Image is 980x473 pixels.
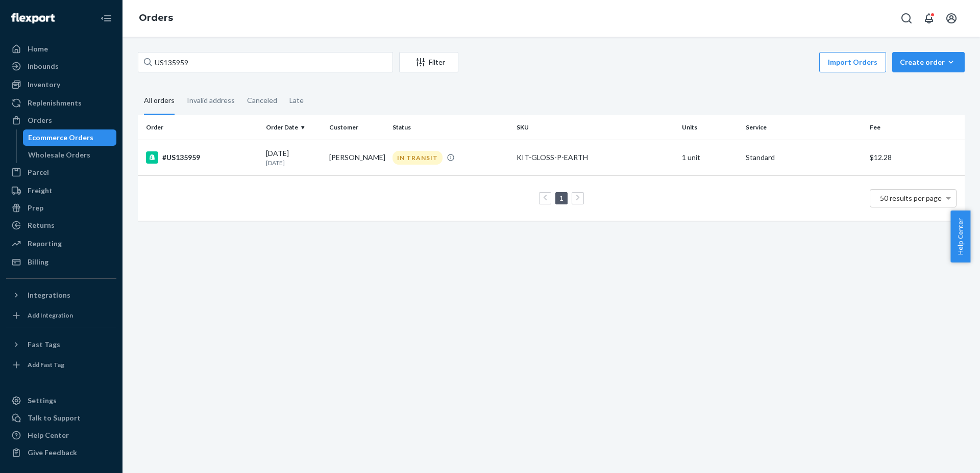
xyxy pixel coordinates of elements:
div: Add Integration [28,311,73,320]
td: [PERSON_NAME] [325,140,388,175]
a: Add Fast Tag [6,357,116,373]
button: Fast Tags [6,336,116,353]
div: Home [28,44,48,54]
a: Orders [6,112,116,128]
div: Filter [400,57,458,67]
div: Give Feedback [28,448,77,458]
div: Create order [900,57,957,67]
a: Reporting [6,235,116,252]
a: Inbounds [6,58,116,74]
div: Add Fast Tag [28,360,64,369]
div: #US135959 [146,151,258,164]
a: Returns [6,217,116,233]
a: Billing [6,254,116,270]
button: Filter [399,52,458,72]
div: Reporting [28,239,62,249]
p: [DATE] [266,159,321,167]
th: Status [388,115,512,140]
div: Invalid address [187,87,235,114]
a: Freight [6,182,116,199]
div: Parcel [28,167,49,177]
button: Close Navigation [96,8,116,29]
th: Fee [866,115,965,140]
div: Billing [28,257,48,267]
a: Settings [6,392,116,409]
div: All orders [144,87,175,115]
a: Parcel [6,164,116,180]
img: Flexport logo [11,13,55,23]
a: Help Center [6,427,116,443]
td: 1 unit [678,140,741,175]
button: Give Feedback [6,444,116,461]
a: Inventory [6,76,116,93]
a: Replenishments [6,95,116,111]
div: Settings [28,396,57,406]
ol: breadcrumbs [131,4,181,33]
div: [DATE] [266,148,321,167]
button: Integrations [6,287,116,303]
a: Home [6,41,116,57]
div: Canceled [247,87,277,114]
p: Standard [746,152,862,163]
a: Add Integration [6,307,116,324]
button: Open notifications [919,8,939,29]
th: Units [678,115,741,140]
button: Help Center [950,211,970,262]
a: Orders [139,12,173,23]
th: SKU [512,115,678,140]
button: Create order [892,52,965,72]
div: KIT-GLOSS-P-EARTH [517,152,674,163]
div: Inbounds [28,61,59,71]
div: Inventory [28,80,60,90]
th: Service [742,115,866,140]
div: Help Center [28,430,69,440]
a: Wholesale Orders [23,147,117,163]
div: Prep [28,203,43,213]
a: Page 1 is your current page [557,194,566,202]
span: 50 results per page [880,194,942,202]
a: Talk to Support [6,410,116,426]
input: Search orders [138,52,393,72]
button: Open account menu [941,8,962,29]
button: Import Orders [819,52,886,72]
a: Prep [6,200,116,216]
div: Replenishments [28,98,82,108]
div: Integrations [28,290,70,300]
th: Order Date [262,115,325,140]
div: Customer [329,123,384,132]
div: Talk to Support [28,413,81,423]
div: Returns [28,220,55,230]
a: Ecommerce Orders [23,129,117,146]
div: IN TRANSIT [393,151,443,165]
div: Orders [28,115,52,125]
td: $12.28 [866,140,965,175]
button: Open Search Box [896,8,917,29]
div: Freight [28,186,53,196]
div: Fast Tags [28,339,60,350]
div: Late [289,87,304,114]
div: Ecommerce Orders [28,133,93,143]
th: Order [138,115,262,140]
div: Wholesale Orders [28,150,90,160]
